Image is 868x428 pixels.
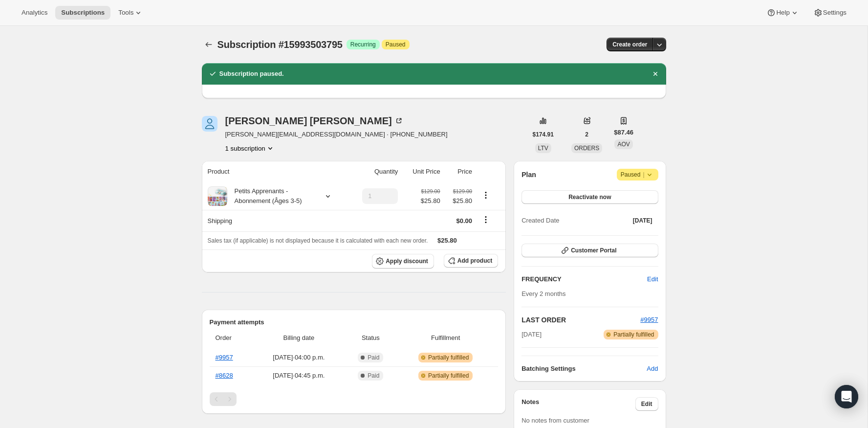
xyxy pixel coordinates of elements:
span: Recurring [350,41,376,48]
small: $129.00 [453,188,472,194]
h2: Subscription paused. [219,69,284,79]
button: Shipping actions [478,214,494,225]
span: Paused [621,170,654,180]
span: $25.80 [437,237,457,244]
button: #9957 [640,315,658,325]
span: Apply discount [386,257,428,265]
a: #9957 [216,354,233,361]
button: Product actions [225,143,275,153]
a: #8628 [216,372,233,379]
button: Edit [641,271,664,287]
button: Subscriptions [202,38,216,51]
span: [DATE] · 04:00 p.m. [255,353,343,362]
h6: Batching Settings [521,364,647,374]
span: ORDERS [574,145,599,152]
span: $174.91 [533,131,554,138]
span: [PERSON_NAME][EMAIL_ADDRESS][DOMAIN_NAME] · [PHONE_NUMBER] [225,130,448,139]
span: Edit [647,274,658,284]
h2: Payment attempts [210,317,499,327]
span: Add product [457,257,492,265]
th: Product [202,161,349,182]
span: 2 [585,131,588,138]
span: Every 2 months [521,290,565,297]
span: No notes from customer [521,417,589,424]
span: Tools [118,9,133,17]
span: [DATE] [633,217,652,225]
span: Fulfillment [399,333,492,343]
th: Order [210,327,253,349]
h2: LAST ORDER [521,315,640,325]
div: [PERSON_NAME] [PERSON_NAME] [225,116,404,126]
span: AOV [617,141,629,148]
span: Billing date [255,333,343,343]
span: Help [776,9,789,17]
button: Analytics [16,6,53,20]
button: Help [760,6,805,20]
span: Settings [823,9,846,17]
span: $25.80 [421,196,440,206]
button: Product actions [478,190,494,201]
span: $87.46 [614,128,633,137]
span: Paid [368,372,379,380]
span: Edit [641,400,652,408]
span: Customer Portal [571,247,616,254]
span: [DATE] · 04:45 p.m. [255,371,343,381]
img: product img [208,186,227,206]
span: Nathalie Gagnon [202,116,217,132]
span: Analytics [22,9,47,17]
div: Petits Apprenants - Abonnement (Âges 3-5) [227,186,315,206]
h2: Plan [521,170,536,180]
button: Add [641,361,664,377]
th: Quantity [348,161,401,182]
th: Price [443,161,475,182]
span: Partially fulfilled [613,331,654,338]
button: Customer Portal [521,244,658,257]
span: Partially fulfilled [428,354,469,361]
th: Shipping [202,210,349,231]
button: [DATE] [627,214,658,227]
span: Reactivate now [568,193,611,201]
th: Unit Price [401,161,443,182]
span: [DATE] [521,330,542,339]
button: Settings [807,6,852,20]
span: Status [348,333,393,343]
small: $129.00 [421,188,440,194]
button: Edit [635,397,658,411]
button: $174.91 [527,128,560,141]
button: 2 [579,128,594,141]
h3: Notes [521,397,635,411]
span: Add [647,364,658,374]
button: Tools [112,6,149,20]
nav: Pagination [210,392,499,406]
span: Subscription #15993503795 [217,39,343,50]
span: LTV [538,145,548,152]
h2: FREQUENCY [521,274,647,284]
button: Subscriptions [55,6,110,20]
button: Apply discount [372,254,434,269]
span: Sales tax (if applicable) is not displayed because it is calculated with each new order. [208,237,428,244]
span: Subscriptions [61,9,105,17]
span: Paid [368,354,379,361]
span: | [643,171,644,179]
button: Add product [444,254,498,268]
span: Partially fulfilled [428,372,469,380]
span: Create order [612,41,647,48]
a: #9957 [640,316,658,323]
span: $0.00 [456,217,472,225]
div: Open Intercom Messenger [835,385,858,408]
button: Create order [607,38,653,51]
button: Dismiss notification [649,67,662,81]
button: Reactivate now [521,190,658,204]
span: Paused [386,41,406,48]
span: $25.80 [446,196,472,206]
span: Created Date [521,216,559,225]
